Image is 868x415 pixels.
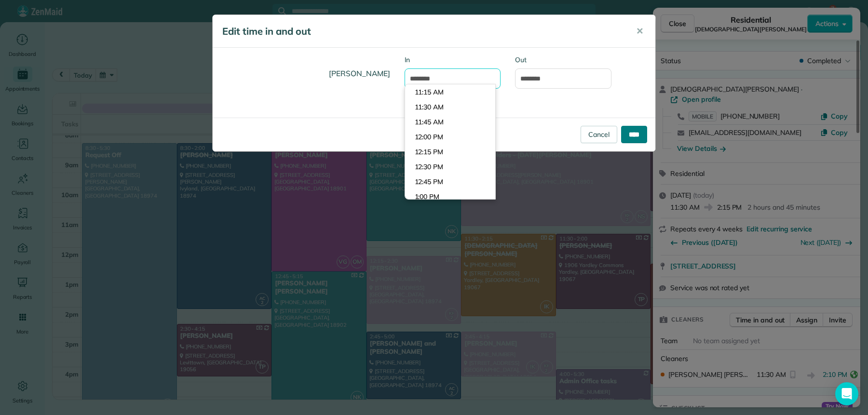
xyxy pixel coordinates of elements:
span: ✕ [636,26,643,37]
a: Cancel [581,126,617,143]
li: 11:15 AM [405,85,495,100]
h5: Edit time in and out [222,25,623,38]
li: 12:00 PM [405,130,495,145]
li: 12:15 PM [405,145,495,160]
li: 11:30 AM [405,100,495,115]
li: 11:45 AM [405,115,495,130]
li: 1:00 PM [405,189,495,204]
div: Open Intercom Messenger [835,382,858,405]
h4: [PERSON_NAME] [220,60,390,87]
li: 12:30 PM [405,160,495,174]
label: Out [515,55,611,65]
li: 12:45 PM [405,174,495,189]
label: In [405,55,501,65]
